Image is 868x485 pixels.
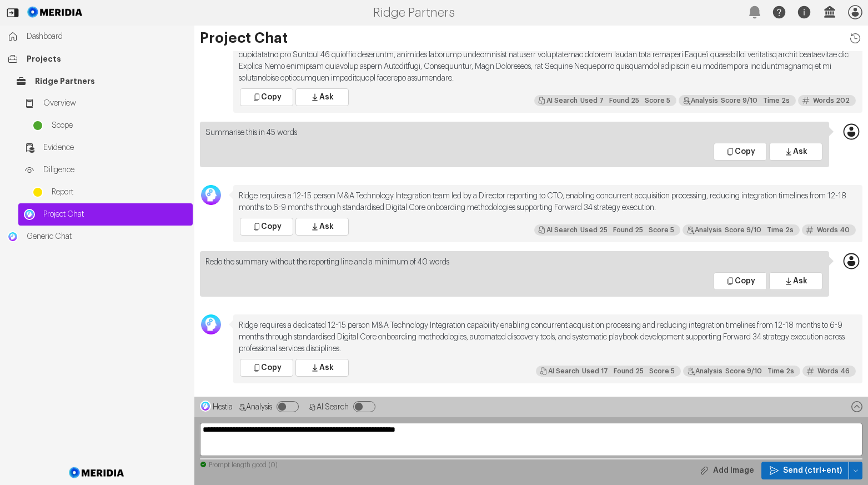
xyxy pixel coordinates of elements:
[27,31,187,42] span: Dashboard
[43,164,187,176] span: Diligence
[761,462,849,479] button: Send (ctrl+ent)
[205,257,824,268] p: Redo the summary without the reporting line and a minimum of 40 words
[27,53,187,64] span: Projects
[683,224,800,236] div: I believe I adhered closely to the questions, providing the requested summaries and descriptions ...
[714,143,767,161] button: Copy
[793,146,807,157] span: Ask
[200,314,222,326] div: George
[240,359,293,377] button: Copy
[52,187,187,198] span: Report
[67,461,127,485] img: Meridia Logo
[205,127,824,139] p: Summarise this in 45 words
[18,137,193,159] a: Evidence
[793,276,807,287] span: Ask
[35,76,187,87] span: Ridge Partners
[783,465,842,476] span: Send (ctrl+ent)
[10,70,193,92] a: Ridge Partners
[769,272,822,290] button: Ask
[246,403,272,411] span: Analysis
[201,314,221,334] img: Avatar Icon
[24,209,35,220] img: Project Chat
[691,462,761,479] button: Add Image
[261,221,282,232] span: Copy
[735,146,755,157] span: Copy
[213,403,233,411] span: Hestia
[52,120,187,131] span: Scope
[27,114,193,137] a: Scope
[18,92,193,114] a: Overview
[309,403,317,411] svg: AI Search
[295,88,349,106] button: Ask
[735,276,755,287] span: Copy
[18,159,193,181] a: Diligence
[7,231,18,242] img: Generic Chat
[2,226,193,248] a: Generic ChatGeneric Chat
[18,203,193,226] a: Project ChatProject Chat
[840,122,862,133] div: David Wicks
[43,142,187,153] span: Evidence
[319,92,334,103] span: Ask
[295,218,349,236] button: Ask
[43,209,187,220] span: Project Chat
[769,143,822,161] button: Ask
[239,191,857,214] p: Ridge requires a 12-15 person M&A Technology Integration team led by a Director reporting to CTO,...
[200,401,211,412] img: Hestia
[317,403,349,411] span: AI Search
[200,185,222,196] div: George
[261,362,282,373] span: Copy
[43,98,187,109] span: Overview
[840,251,862,262] div: David Wicks
[319,362,334,373] span: Ask
[261,92,282,103] span: Copy
[2,26,193,48] a: Dashboard
[2,48,193,70] a: Projects
[239,320,857,355] p: Ridge requires a dedicated 12-15 person M&A Technology Integration capability enabling concurrent...
[238,403,246,411] svg: Analysis
[849,462,862,479] button: Send (ctrl+ent)
[201,185,221,205] img: Avatar Icon
[27,231,187,242] span: Generic Chat
[683,366,800,377] div: I believe I performed well. My responses directly addressed the prompts, adhering to specified wo...
[240,218,293,236] button: Copy
[27,181,193,203] a: Report
[200,31,862,46] h1: Project Chat
[714,272,767,290] button: Copy
[679,95,796,106] div: I believe my response largely adhered to the question's context. My focus remained on providing a...
[319,221,334,232] span: Ask
[240,88,293,106] button: Copy
[295,359,349,377] button: Ask
[200,461,862,469] div: Prompt length good (0)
